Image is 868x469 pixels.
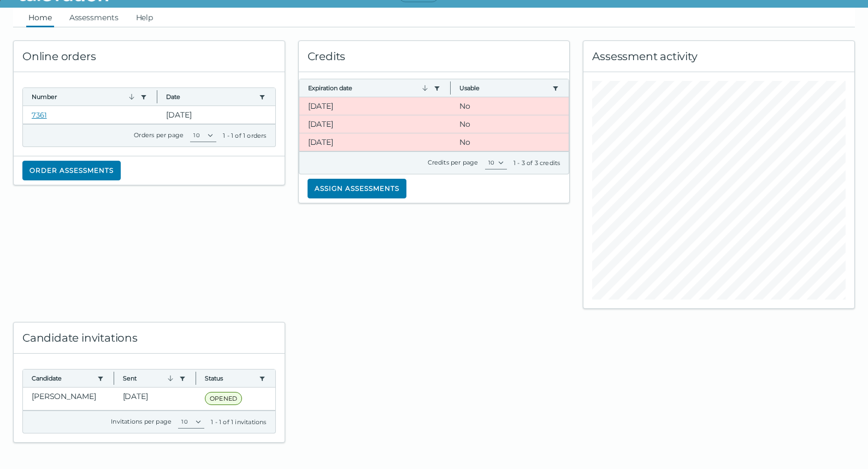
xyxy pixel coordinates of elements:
button: Date [166,92,254,101]
button: Candidate [32,374,93,383]
label: Orders per page [134,131,184,139]
button: Column resize handle [192,366,199,390]
div: 1 - 1 of 1 invitations [211,418,266,426]
button: Assign assessments [308,179,406,198]
button: Expiration date [308,84,429,92]
a: Help [134,8,156,27]
button: Order assessments [22,161,121,180]
div: 1 - 1 of 1 orders [223,131,266,140]
button: Sent [123,374,175,383]
button: Column resize handle [153,85,161,108]
label: Invitations per page [111,418,172,425]
clr-dg-cell: No [451,97,569,115]
button: Status [205,374,255,383]
div: Credits [299,41,570,72]
button: Number [32,92,136,101]
clr-dg-cell: [DATE] [157,106,275,124]
clr-dg-cell: [DATE] [114,388,197,410]
div: Candidate invitations [14,323,285,354]
button: Column resize handle [447,76,454,99]
clr-dg-cell: No [451,133,569,151]
div: Assessment activity [583,41,854,72]
button: Usable [459,84,548,92]
clr-dg-cell: [DATE] [299,133,451,151]
clr-dg-cell: [DATE] [299,115,451,133]
a: Home [26,8,54,27]
label: Credits per page [428,159,479,166]
div: 1 - 3 of 3 credits [513,159,560,167]
clr-dg-cell: No [451,115,569,133]
a: Assessments [67,8,121,27]
clr-dg-cell: [DATE] [299,97,451,115]
clr-dg-cell: [PERSON_NAME] [23,388,114,410]
button: Column resize handle [110,366,117,390]
span: OPENED [205,392,242,405]
div: Online orders [14,41,285,72]
a: 7361 [32,110,47,119]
